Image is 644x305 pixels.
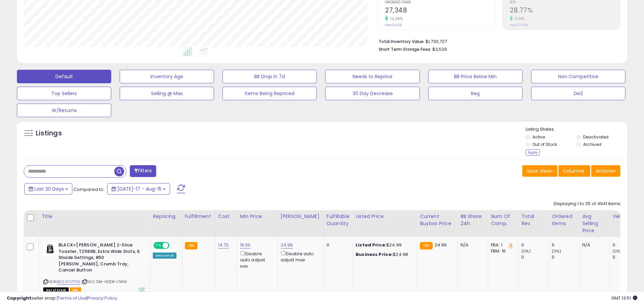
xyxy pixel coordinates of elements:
span: ROI [510,1,620,4]
span: OFF [168,243,179,248]
div: 0 [613,242,640,248]
div: Displaying 1 to 25 of 4941 items [554,201,620,207]
label: Active [532,134,545,140]
a: Terms of Use [58,295,87,301]
small: Prev: 24,361 [385,23,402,27]
span: | SKU: OM-HDDK-L1WM [81,279,127,284]
div: Listed Price [356,213,414,220]
label: Out of Stock [532,141,557,147]
span: 2025-09-15 13:51 GMT [611,295,637,301]
b: Short Term Storage Fees: [379,46,431,52]
h2: 28.77% [510,6,620,16]
div: Amazon AI [153,253,176,259]
label: Deactivated [583,134,609,140]
small: FBA [420,242,432,249]
div: Disable auto adjust min [240,250,272,269]
div: Velocity [613,213,637,220]
div: Repricing [153,213,179,220]
a: 16.00 [240,242,251,248]
button: Inventory Age [120,70,214,83]
button: Save View [522,165,557,177]
a: B002CVTT4S [57,279,80,285]
button: Items Being Repriced [222,87,317,100]
button: Default [17,70,111,83]
button: BB Drop in 7d [222,70,317,83]
a: 14.72 [218,242,229,248]
div: $24.99 [356,242,412,248]
button: 30 Day Decrease [325,87,420,100]
div: Avg Selling Price [582,213,607,234]
button: Selling @ Max [120,87,214,100]
div: 0 [521,254,549,260]
small: Prev: 27.93% [510,23,528,27]
a: 24.99 [281,242,293,248]
b: BLACK+[PERSON_NAME] 2-Slice Toaster, T2569B, Extra Wide Slots, 6 Shade Settings, 850 [PERSON_NAME... [58,242,141,275]
small: (0%) [613,248,622,254]
div: seller snap | | [7,295,117,302]
div: $24.98 [356,252,412,258]
button: W/Returns [17,104,111,117]
small: (0%) [552,248,561,254]
b: Business Price: [356,251,393,258]
div: Num of Comp. [491,213,516,227]
button: Reg [428,87,523,100]
div: 0 [521,242,549,248]
p: Listing States: [526,126,627,133]
strong: Copyright [7,295,31,301]
div: 0 [327,242,348,248]
div: 0 [552,254,579,260]
div: Min Price [240,213,275,220]
button: Non Competitive [531,70,625,83]
button: Last 30 Days [24,183,72,195]
div: Title [42,213,147,220]
div: FBM: 16 [491,248,513,254]
img: 31n2RYzJIbL._SL40_.jpg [43,242,57,256]
button: Top Sellers [17,87,111,100]
span: [DATE]-17 - Aug-15 [117,186,162,192]
div: Fulfillment [185,213,212,220]
div: Fulfillable Quantity [327,213,350,227]
small: 12.26% [388,16,403,21]
div: Total Rev. [521,213,546,227]
button: Columns [558,165,590,177]
div: N/A [582,242,604,248]
small: 3.01% [513,16,525,21]
span: 24.99 [434,242,447,248]
button: Needs to Reprice [325,70,420,83]
div: BB Share 24h. [460,213,485,227]
span: ON [154,243,163,248]
button: BB Price Below Min [428,70,523,83]
span: $3,529 [432,46,447,52]
div: Ordered Items [552,213,576,227]
h2: 27,348 [385,6,495,16]
h5: Listings [36,129,62,138]
b: Total Inventory Value: [379,39,425,44]
div: 0 [613,254,640,260]
div: N/A [460,242,483,248]
button: De2 [531,87,625,100]
b: Listed Price: [356,242,386,248]
a: Privacy Policy [88,295,117,301]
span: Columns [563,168,584,174]
button: Filters [130,165,156,177]
span: Compared to: [73,186,104,193]
li: $1,730,727 [379,37,615,45]
div: 0 [552,242,579,248]
small: (0%) [521,248,531,254]
span: Last 30 Days [34,186,64,192]
div: Cost [218,213,234,220]
button: [DATE]-17 - Aug-15 [107,183,170,195]
span: Ordered Items [385,1,495,4]
div: [PERSON_NAME] [281,213,321,220]
div: Disable auto adjust max [281,250,318,263]
div: Current Buybox Price [420,213,455,227]
div: Apply [526,149,540,156]
label: Archived [583,141,601,147]
button: Actions [591,165,620,177]
div: FBA: 1 [491,242,513,248]
small: FBA [185,242,197,249]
